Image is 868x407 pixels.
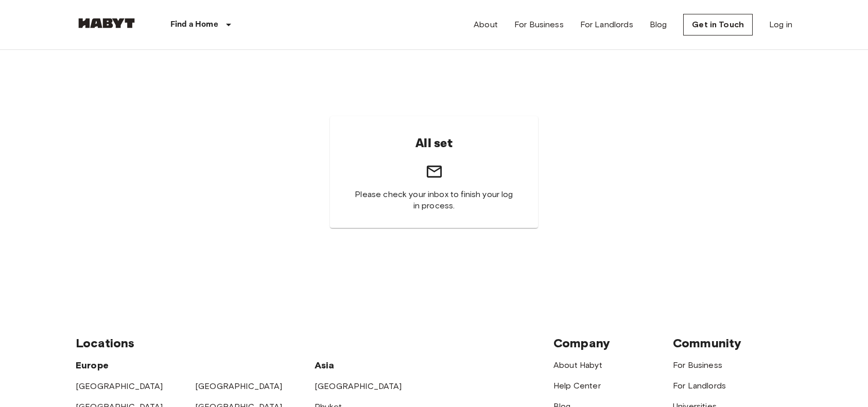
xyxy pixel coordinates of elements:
[769,19,792,31] a: Log in
[683,14,753,36] a: Get in Touch
[474,19,498,31] a: About
[514,19,564,31] a: For Business
[673,381,726,391] a: For Landlords
[315,381,402,391] a: [GEOGRAPHIC_DATA]
[76,360,109,371] span: Europe
[553,360,602,370] a: About Habyt
[315,360,335,371] span: Asia
[553,335,610,350] span: Company
[415,133,453,154] h6: All set
[580,19,633,31] a: For Landlords
[673,335,741,350] span: Community
[170,19,218,31] p: Find a Home
[650,19,667,31] a: Blog
[553,381,601,391] a: Help Center
[76,18,137,28] img: Habyt
[195,381,283,391] a: [GEOGRAPHIC_DATA]
[76,335,134,350] span: Locations
[355,189,514,211] span: Please check your inbox to finish your log in process.
[76,381,163,391] a: [GEOGRAPHIC_DATA]
[673,360,722,370] a: For Business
